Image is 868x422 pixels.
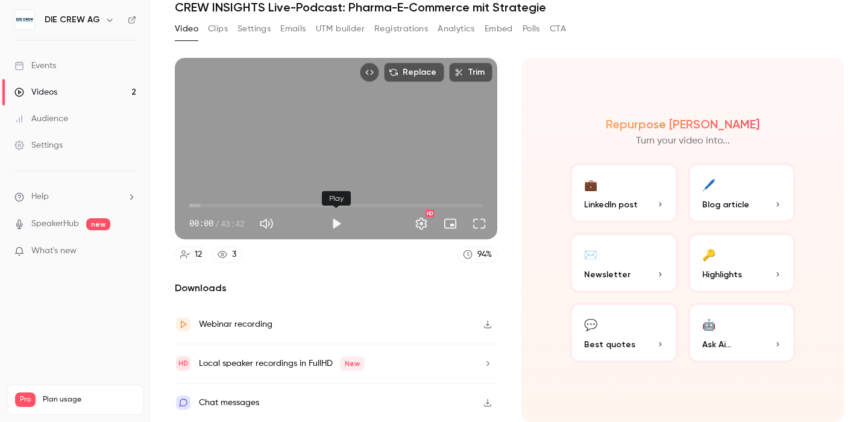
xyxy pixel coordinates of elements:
[14,191,136,203] li: help-dropdown-opener
[570,303,678,363] button: 💬Best quotes
[324,212,348,236] button: Play
[584,175,597,194] div: 💼
[14,86,57,98] div: Videos
[702,175,715,194] div: 🖊️
[43,395,136,405] span: Plan usage
[280,19,306,39] button: Emails
[340,356,365,371] span: New
[31,245,77,257] span: What's new
[14,139,63,151] div: Settings
[14,60,56,72] div: Events
[702,315,715,333] div: 🤖
[31,218,79,230] a: SpeakerHub
[584,338,635,351] span: Best quotes
[584,315,597,333] div: 💬
[14,113,68,125] div: Audience
[636,134,730,148] p: Turn your video into...
[175,247,207,263] a: 12
[438,19,475,39] button: Analytics
[688,163,796,223] button: 🖊️Blog article
[316,19,365,39] button: UTM builder
[15,392,36,407] span: Pro
[189,217,245,230] div: 00:00
[584,245,597,263] div: ✉️
[212,247,242,263] a: 3
[237,19,271,39] button: Settings
[122,246,136,257] iframe: Noticeable Trigger
[409,212,433,236] button: Settings
[208,19,228,39] button: Clips
[45,14,100,26] h6: DIE CREW AG
[15,10,34,30] img: DIE CREW AG
[485,19,513,39] button: Embed
[688,303,796,363] button: 🤖Ask Ai...
[360,63,379,82] button: Embed video
[31,191,49,203] span: Help
[477,248,492,261] div: 94 %
[584,198,638,211] span: LinkedIn post
[449,63,492,82] button: Trim
[221,217,245,230] span: 43:42
[384,63,444,82] button: Replace
[426,210,434,217] div: HD
[702,245,715,263] div: 🔑
[175,281,497,295] h2: Downloads
[199,317,272,332] div: Webinar recording
[175,19,198,39] button: Video
[86,218,110,230] span: new
[322,191,351,206] div: Play
[254,212,278,236] button: Mute
[702,268,742,281] span: Highlights
[523,19,540,39] button: Polls
[189,217,213,230] span: 00:00
[458,247,497,263] a: 94%
[232,248,236,261] div: 3
[215,217,219,230] span: /
[606,117,759,131] h2: Repurpose [PERSON_NAME]
[467,212,491,236] button: Full screen
[438,212,462,236] button: Turn on miniplayer
[570,233,678,293] button: ✉️Newsletter
[702,198,749,211] span: Blog article
[570,163,678,223] button: 💼LinkedIn post
[195,248,202,261] div: 12
[199,395,259,410] div: Chat messages
[688,233,796,293] button: 🔑Highlights
[550,19,566,39] button: CTA
[584,268,631,281] span: Newsletter
[199,356,365,371] div: Local speaker recordings in FullHD
[702,338,731,351] span: Ask Ai...
[374,19,428,39] button: Registrations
